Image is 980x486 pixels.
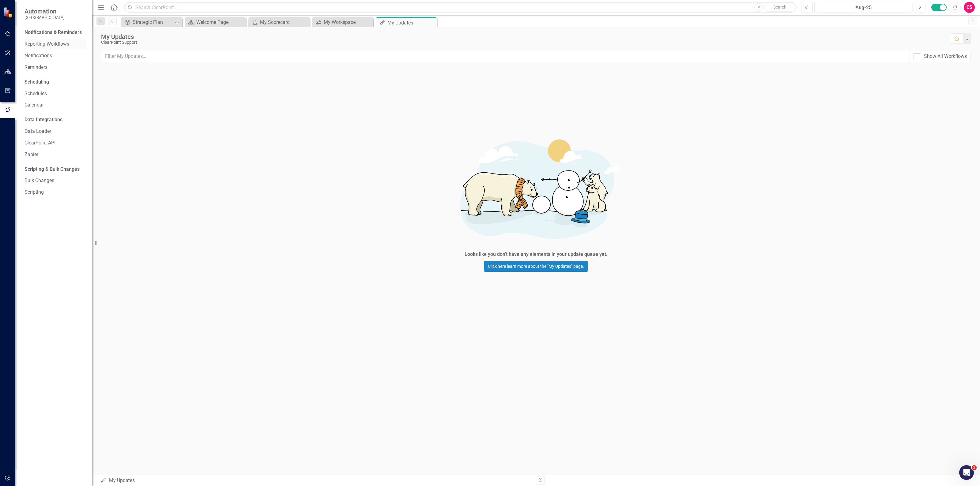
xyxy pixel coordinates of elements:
iframe: Intercom live chat [959,465,974,480]
div: My Updates [387,19,435,27]
a: Reporting Workflows [24,41,86,48]
a: My Scorecard [250,18,308,26]
div: Scripting & Bulk Changes [24,166,80,173]
button: Search [764,3,795,12]
div: Scheduling [24,79,49,86]
a: Click here learn more about the "My Updates" page. [484,261,588,272]
button: Aug-25 [814,2,912,13]
a: Zapier [24,151,86,158]
div: Looks like you don't have any elements in your update queue yet. [465,251,608,258]
img: ClearPoint Strategy [3,7,14,17]
div: Data Integrations [24,116,62,123]
a: Welcome Page [186,18,244,26]
div: My Updates [101,33,944,40]
a: Strategic Plan [123,18,173,26]
div: My Scorecard [260,18,308,26]
div: Show All Workflows [924,53,967,60]
input: Filter My Updates... [101,51,910,62]
div: Notifications & Reminders [24,29,82,36]
a: Scripting [24,189,86,196]
a: Schedules [24,90,86,97]
a: Reminders [24,64,86,71]
a: ClearPoint API [24,140,86,147]
div: Aug-25 [816,4,910,11]
span: 1 [972,465,977,470]
div: My Updates [100,477,531,484]
a: Calendar [24,102,86,109]
div: My Workspace [324,18,372,26]
img: Getting started [444,127,628,249]
div: ClearPoint Support [101,40,944,45]
div: Strategic Plan [133,18,173,26]
button: CS [964,2,975,13]
div: Welcome Page [196,18,244,26]
a: My Workspace [314,18,372,26]
a: Notifications [24,52,86,59]
a: Data Loader [24,128,86,135]
small: [GEOGRAPHIC_DATA] [24,15,65,20]
span: Search [773,5,786,9]
span: Automation [24,8,65,15]
a: Bulk Changes [24,177,86,184]
input: Search ClearPoint... [124,2,797,13]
